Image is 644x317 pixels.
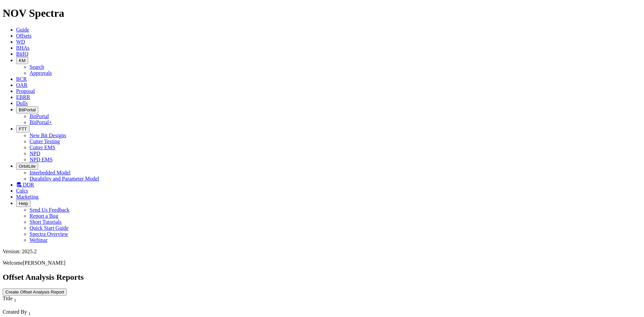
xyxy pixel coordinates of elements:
[16,82,28,88] a: OAR
[16,106,38,113] button: BitPortal
[23,182,34,188] span: DDR
[19,201,28,206] span: Help
[16,194,39,200] a: Marketing
[14,296,16,301] span: Sort None
[30,237,48,243] a: Webinar
[30,207,69,213] a: Send Us Feedback
[28,311,31,316] sub: 1
[19,126,27,131] span: FTT
[16,200,31,207] button: Help
[30,139,60,144] a: Cutter Testing
[16,94,30,100] a: EBRR
[19,107,36,112] span: BitPortal
[3,249,641,255] div: Version: 2025.2
[30,225,68,231] a: Quick Start Guide
[3,296,156,303] div: Title Sort None
[3,309,27,315] span: Created By
[30,157,53,162] a: NPD EMS
[30,145,55,150] a: Cutter EMS
[30,133,66,138] a: New Bit Designs
[16,76,27,82] a: BCR
[30,151,40,156] a: NPD
[3,309,156,316] div: Created By Sort None
[3,288,67,296] button: Create Offset Analysis Report
[30,64,44,70] a: Search
[19,58,25,63] span: KM
[16,188,28,194] a: Calcs
[16,39,25,45] a: WD
[30,113,49,119] a: BitPortal
[23,260,65,266] span: [PERSON_NAME]
[3,296,156,309] div: Sort None
[30,176,99,181] a: Durability and Parameter Model
[16,163,38,170] button: OrbitLite
[16,100,28,106] a: Dulls
[30,119,52,125] a: BitPortal+
[16,88,35,94] a: Proposal
[3,7,641,19] h1: NOV Spectra
[3,303,156,309] div: Column Menu
[16,27,29,33] a: Guide
[30,213,58,219] a: Report a Bug
[16,45,30,51] a: BHAs
[30,70,52,76] a: Approvals
[16,57,28,64] button: KM
[3,273,641,282] h2: Offset Analysis Reports
[30,170,70,175] a: Interbedded Model
[3,260,641,266] p: Welcome
[16,182,34,188] a: DDR
[14,298,16,303] sub: 1
[3,296,13,301] span: Title
[28,309,31,315] span: Sort None
[30,219,62,225] a: Short Tutorials
[16,51,28,57] a: BitIQ
[19,164,36,169] span: OrbitLite
[30,231,68,237] a: Spectra Overview
[16,125,30,133] button: FTT
[16,33,32,39] a: Offsets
